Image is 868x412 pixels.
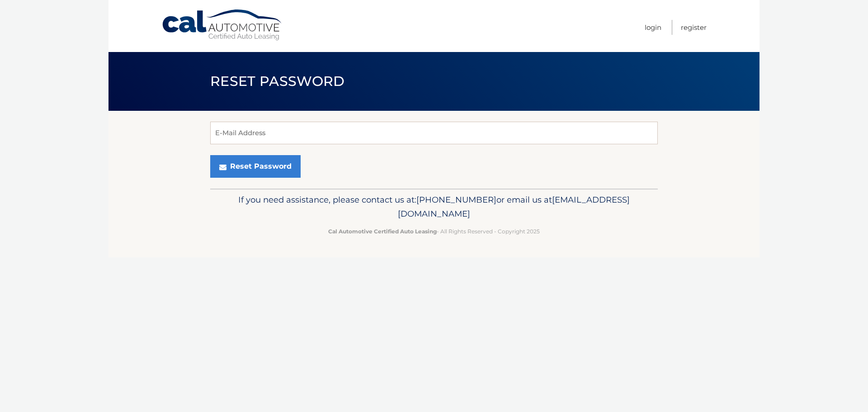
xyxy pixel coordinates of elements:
a: Cal Automotive [161,9,283,41]
strong: Cal Automotive Certified Auto Leasing [328,228,437,235]
p: - All Rights Reserved - Copyright 2025 [216,227,652,236]
span: [PHONE_NUMBER] [416,194,496,205]
p: If you need assistance, please contact us at: or email us at [216,193,652,222]
span: Reset Password [210,73,344,90]
button: Reset Password [210,155,301,178]
a: Register [681,20,707,35]
a: Login [645,20,661,35]
input: E-Mail Address [210,122,658,144]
